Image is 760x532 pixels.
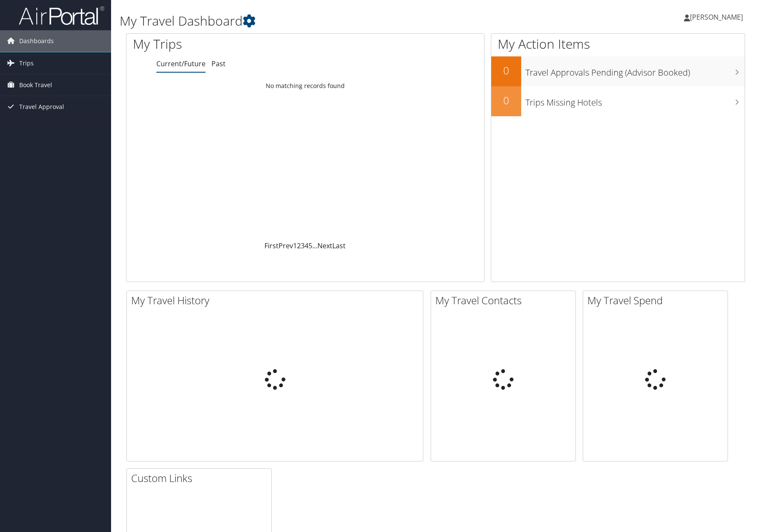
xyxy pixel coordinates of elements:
[19,96,64,118] span: Travel Approval
[305,241,308,250] a: 4
[131,471,271,485] h2: Custom Links
[264,241,279,250] a: First
[491,35,745,53] h1: My Action Items
[525,62,745,79] h3: Travel Approvals Pending (Advisor Booked)
[491,63,521,78] h2: 0
[435,293,575,308] h2: My Travel Contacts
[587,293,728,308] h2: My Travel Spend
[19,6,104,26] img: airportal-logo.png
[297,241,301,250] a: 2
[19,74,52,96] span: Book Travel
[131,293,423,308] h2: My Travel History
[293,241,297,250] a: 1
[332,241,346,250] a: Last
[491,93,521,108] h2: 0
[120,12,541,30] h1: My Travel Dashboard
[491,56,745,86] a: 0Travel Approvals Pending (Advisor Booked)
[491,86,745,116] a: 0Trips Missing Hotels
[312,241,317,250] span: …
[308,241,312,250] a: 5
[19,53,34,74] span: Trips
[525,92,745,109] h3: Trips Missing Hotels
[133,35,329,53] h1: My Trips
[279,241,293,250] a: Prev
[317,241,332,250] a: Next
[301,241,305,250] a: 3
[126,78,484,94] td: No matching records found
[684,4,751,30] a: [PERSON_NAME]
[156,59,205,68] a: Current/Future
[690,12,743,22] span: [PERSON_NAME]
[19,30,54,52] span: Dashboards
[211,59,226,68] a: Past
